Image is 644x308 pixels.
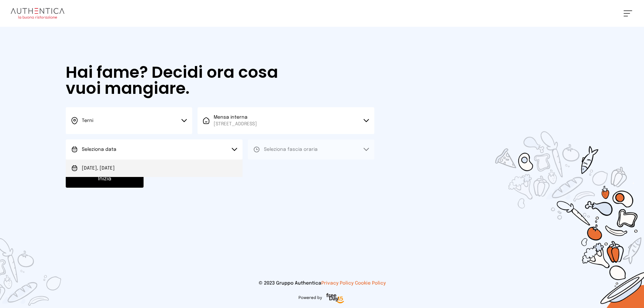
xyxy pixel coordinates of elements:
img: logo-freeday.3e08031.png [325,292,346,305]
span: Powered by [299,295,322,301]
a: Cookie Policy [355,281,386,286]
a: Privacy Policy [321,281,354,286]
button: Seleziona fascia oraria [248,139,374,160]
button: Inizia [66,170,144,188]
button: Seleziona data [66,139,243,160]
p: © 2023 Gruppo Authentica [11,280,633,287]
span: Seleziona data [82,147,116,152]
span: [DATE], [DATE] [82,165,115,172]
span: Seleziona fascia oraria [264,147,318,152]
